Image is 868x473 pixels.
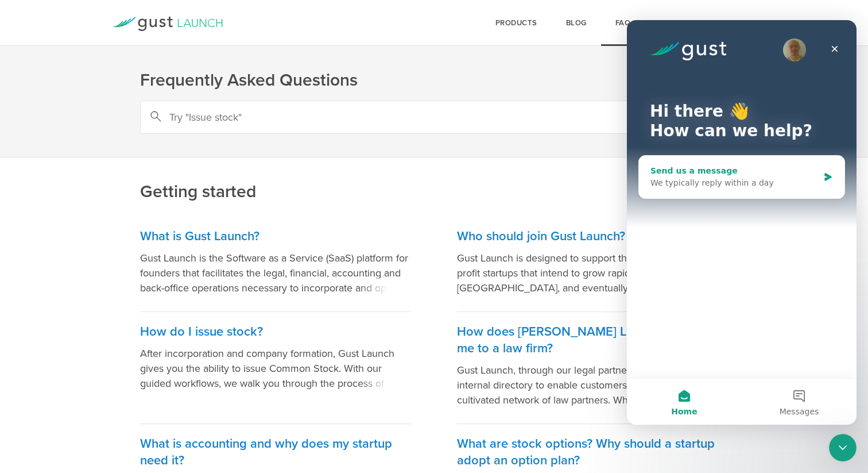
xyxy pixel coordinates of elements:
[140,217,411,312] a: What is Gust Launch? Gust Launch is the Software as a Service (SaaS) platform for founders that f...
[627,20,857,425] iframe: Intercom live chat
[457,251,728,295] p: Gust Launch is designed to support the operations of for-profit startups that intend to grow rapi...
[140,103,728,203] h2: Getting started
[140,436,411,469] h3: What is accounting and why does my startup need it?
[140,324,411,340] h3: How do I issue stock?
[140,101,728,134] input: Try "Issue stock"
[457,312,728,424] a: How does [PERSON_NAME] Launch introduce me to a law firm? Gust Launch, through our legal partners...
[829,434,857,462] iframe: Intercom live chat
[457,436,728,469] h3: What are stock options? Why should a startup adopt an option plan?
[457,217,728,312] a: Who should join Gust Launch? Gust Launch is designed to support the operations of for-profit star...
[140,251,411,295] p: Gust Launch is the Software as a Service (SaaS) platform for founders that facilitates the legal,...
[457,363,728,407] p: Gust Launch, through our legal partners, has created an internal directory to enable customers to...
[140,346,411,391] p: After incorporation and company formation, Gust Launch gives you the ability to issue Common Stoc...
[457,324,728,357] h3: How does [PERSON_NAME] Launch introduce me to a law firm?
[140,228,411,245] h3: What is Gust Launch?
[457,228,728,245] h3: Who should join Gust Launch?
[140,69,728,92] h1: Frequently Asked Questions
[140,312,411,424] a: How do I issue stock? After incorporation and company formation, Gust Launch gives you the abilit...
